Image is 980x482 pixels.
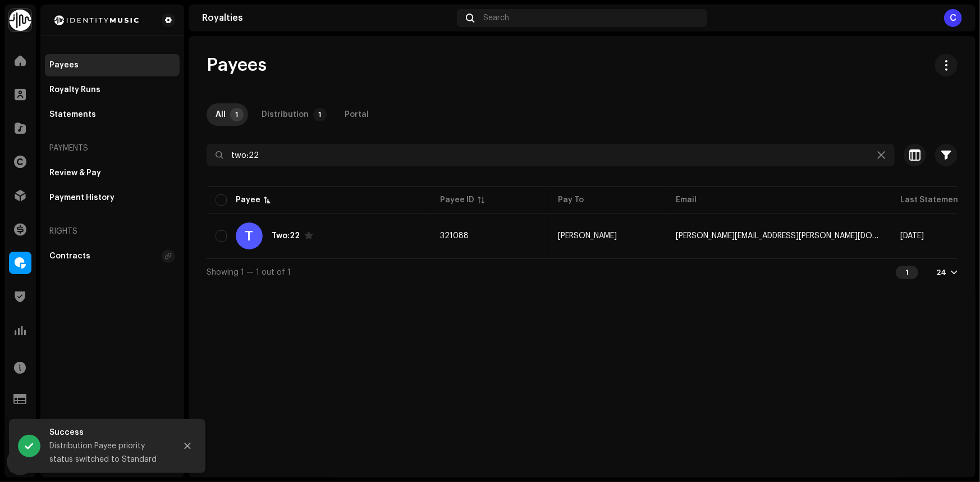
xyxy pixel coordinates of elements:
[207,269,291,276] span: Showing 1 — 1 out of 1
[45,135,180,162] re-a-nav-header: Payments
[230,108,244,121] p-badge: 1
[900,232,924,240] span: Sep 2025
[7,448,34,475] div: Open Intercom Messenger
[49,61,79,70] div: Payees
[49,439,167,466] div: Distribution Payee priority status switched to Standard
[272,232,300,240] div: Two:22
[207,54,267,76] span: Payees
[944,9,962,27] div: C
[45,187,180,209] re-m-nav-item: Payment History
[176,435,199,457] button: Close
[216,103,226,126] div: All
[345,103,369,126] div: Portal
[236,222,263,249] div: T
[49,13,144,27] img: 2d8271db-5505-4223-b535-acbbe3973654
[896,266,918,279] div: 1
[45,245,180,267] re-m-nav-item: Contracts
[936,268,946,277] div: 24
[676,232,917,240] span: josh.pickus@gmail.com
[900,194,961,206] div: Last Statement
[49,252,90,261] div: Contracts
[45,103,180,126] re-m-nav-item: Statements
[45,54,180,76] re-m-nav-item: Payees
[45,79,180,101] re-m-nav-item: Royalty Runs
[45,162,180,184] re-m-nav-item: Review & Pay
[440,232,469,240] span: 321088
[313,108,327,121] p-badge: 1
[49,85,100,94] div: Royalty Runs
[45,218,180,245] re-a-nav-header: Rights
[483,13,509,22] span: Search
[49,193,115,202] div: Payment History
[49,426,167,439] div: Success
[49,110,96,119] div: Statements
[207,144,895,166] input: Search
[49,169,101,178] div: Review & Pay
[9,9,31,31] img: 0f74c21f-6d1c-4dbc-9196-dbddad53419e
[440,194,474,206] div: Payee ID
[262,103,309,126] div: Distribution
[236,194,260,206] div: Payee
[202,13,452,22] div: Royalties
[558,232,617,240] span: Joshua Pickus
